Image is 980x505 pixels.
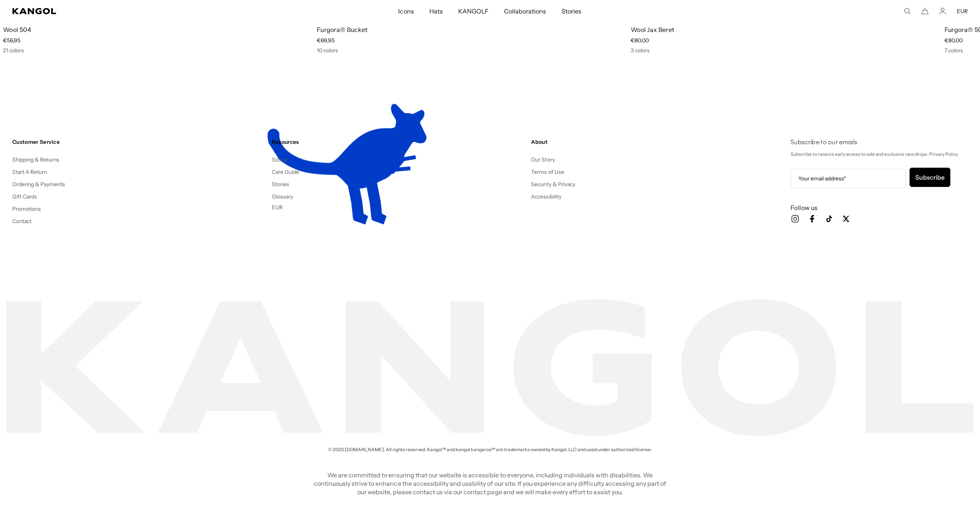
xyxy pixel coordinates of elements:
[12,205,41,212] a: Promotions
[3,37,20,44] span: €56,95
[3,26,32,33] a: Wool 504
[921,8,928,15] button: Cart
[12,156,60,163] a: Shipping & Returns
[939,8,946,15] a: Account
[272,156,286,163] a: Sizing
[272,204,283,211] button: EUR
[531,156,554,163] a: Our Story
[910,168,950,187] button: Subscribe
[272,181,289,188] a: Stories
[317,26,368,33] a: Furgora® Bucket
[631,26,674,33] a: Wool Jax Beret
[531,168,564,175] a: Terms of Use
[631,47,941,54] div: 3 colors
[12,168,47,175] a: Start A Return
[791,138,968,147] h4: Subscribe to our emails
[531,193,561,200] a: Accessibility
[12,193,37,200] a: Gift Cards
[312,471,669,496] p: We are committed to ensuring that our website is accessible to everyone, including individuals wi...
[631,37,649,44] span: €80,00
[12,218,32,225] a: Contact
[791,203,968,212] h3: Follow us
[272,168,299,175] a: Care Guide
[12,181,65,188] a: Ordering & Payments
[531,138,784,145] h4: About
[317,47,628,54] div: 10 colors
[272,193,293,200] a: Glossary
[12,138,266,145] h4: Customer Service
[791,150,968,158] p: Subscribe to receive early access to sale and exclusive new drops. Privacy Policy
[945,37,963,44] span: €80,00
[531,181,575,188] a: Security & Privacy
[12,8,265,14] a: Kangol
[317,37,335,44] span: €69,95
[3,47,314,54] div: 21 colors
[957,8,968,15] button: EUR
[272,138,525,145] h4: Resources
[904,8,911,15] summary: Search here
